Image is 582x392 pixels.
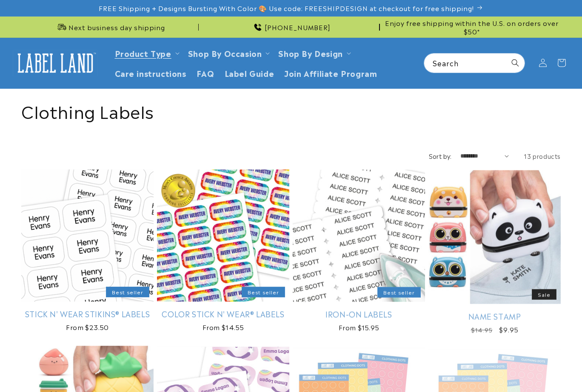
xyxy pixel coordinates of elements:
span: Care instructions [115,68,186,78]
h1: Clothing Labels [21,99,561,121]
span: Label Guide [225,68,274,78]
a: Label Land [10,47,101,79]
span: [PHONE_NUMBER] [265,23,331,31]
span: Enjoy free shipping within the U.S. on orders over $50* [383,19,561,35]
span: Join Affiliate Program [284,68,377,78]
a: Stick N' Wear Stikins® Labels [21,309,154,319]
div: Announcement [383,17,561,37]
a: FAQ [191,63,220,83]
span: Shop By Occasion [188,48,262,58]
label: Sort by: [429,152,452,160]
span: FAQ [197,68,214,78]
span: Next business day shipping [68,23,165,31]
a: Join Affiliate Program [279,63,382,83]
span: FREE Shipping + Designs Bursting With Color 🎨 Use code: FREESHIPDESIGN at checkout for free shipp... [99,4,474,12]
a: Name Stamp [428,310,561,320]
div: Announcement [21,17,199,37]
div: Announcement [202,17,379,37]
summary: Shop By Design [273,43,354,63]
summary: Product Type [110,43,183,63]
button: Search [506,54,525,72]
a: Label Guide [220,63,280,83]
span: 13 products [524,152,561,160]
summary: Shop By Occasion [183,43,274,63]
a: Color Stick N' Wear® Labels [157,309,289,319]
img: Label Land [13,50,98,76]
a: Shop By Design [278,47,342,59]
a: Product Type [115,47,171,59]
a: Iron-On Labels [293,309,425,319]
a: Care instructions [110,63,191,83]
